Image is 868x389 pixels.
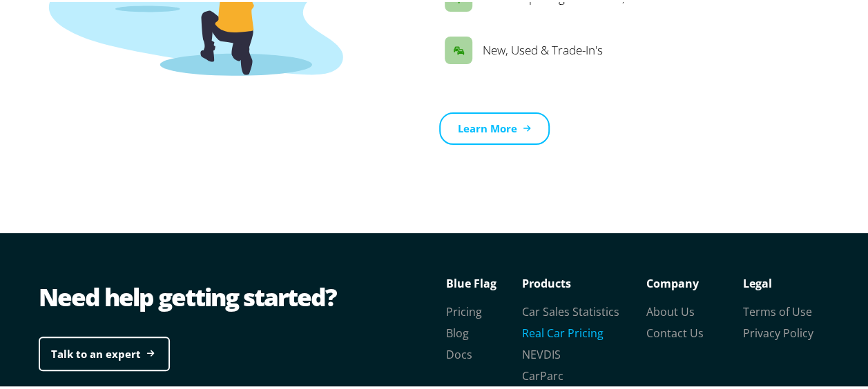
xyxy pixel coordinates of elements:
[446,302,482,317] a: Pricing
[39,278,439,312] div: Need help getting started?
[743,302,812,317] a: Terms of Use
[39,335,170,370] a: Talk to an expert
[743,271,840,292] p: Legal
[646,271,743,292] p: Company
[522,366,563,381] a: CarParc
[439,110,550,143] a: Learn More
[646,323,704,339] a: Contact Us
[483,39,603,58] p: New, Used & Trade-In's
[522,302,619,317] a: Car Sales Statistics
[446,271,522,292] p: Blue Flag
[646,302,695,317] a: About Us
[446,345,472,360] a: Docs
[743,323,813,339] a: Privacy Policy
[522,323,604,339] a: Real Car Pricing
[522,271,646,292] p: Products
[522,345,561,360] a: NEVDIS
[446,323,469,339] a: Blog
